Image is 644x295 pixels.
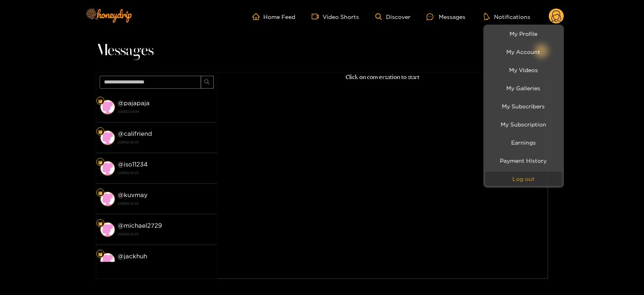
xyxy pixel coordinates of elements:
[486,117,562,131] a: My Subscription
[486,81,562,95] a: My Galleries
[486,45,562,59] a: My Account
[486,172,562,186] button: Log out
[486,154,562,168] a: Payment History
[486,27,562,41] a: My Profile
[486,135,562,150] a: Earnings
[486,99,562,113] a: My Subscribers
[486,63,562,77] a: My Videos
